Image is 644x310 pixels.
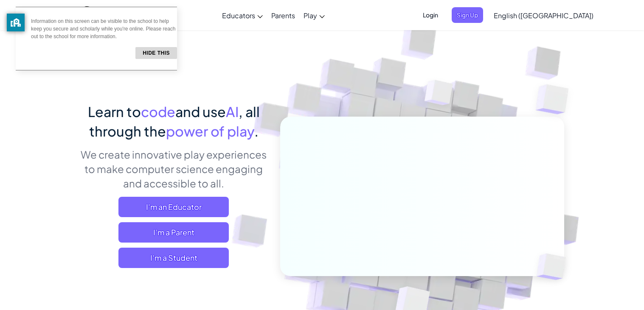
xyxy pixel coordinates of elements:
[522,236,586,298] img: Overlap cubes
[299,4,329,27] a: Play
[226,103,239,120] span: AI
[519,64,592,135] img: Overlap cubes
[118,248,229,268] button: I'm a Student
[7,14,25,31] button: privacy banner
[166,123,254,140] span: power of play
[408,63,470,126] img: Overlap cubes
[31,17,177,40] p: Information on this screen can be visible to the school to help keep you secure and scholarly whi...
[141,103,175,120] span: code
[53,6,127,24] img: CodeCombat logo
[222,11,255,20] span: Educators
[254,123,259,140] span: .
[135,47,177,59] button: Hide this
[418,7,443,23] button: Login
[494,11,593,20] span: English ([GEOGRAPHIC_DATA])
[175,103,226,120] span: and use
[118,222,229,243] a: I'm a Parent
[452,7,483,23] button: Sign Up
[489,4,598,27] a: English ([GEOGRAPHIC_DATA])
[118,197,229,217] a: I'm an Educator
[80,147,267,190] p: We create innovative play experiences to make computer science engaging and accessible to all.
[88,103,141,120] span: Learn to
[267,4,299,27] a: Parents
[304,11,317,20] span: Play
[218,4,267,27] a: Educators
